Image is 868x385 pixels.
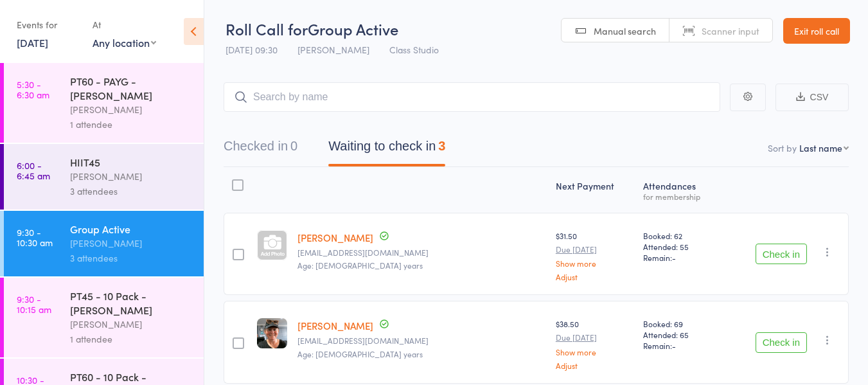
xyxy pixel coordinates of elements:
div: $38.50 [556,318,633,369]
a: 6:00 -6:45 amHIIT45[PERSON_NAME]3 attendees [4,144,204,210]
div: for membership [643,192,718,201]
time: 9:30 - 10:30 am [17,227,53,247]
small: youngmaxwellhouse@outlook.com [297,248,545,257]
small: Due [DATE] [556,333,633,342]
div: $31.50 [556,230,633,281]
span: Remain: [643,340,718,351]
button: Checked in0 [224,132,297,166]
span: - [672,340,676,351]
div: Last name [799,141,842,154]
a: [PERSON_NAME] [297,231,373,244]
div: [PERSON_NAME] [70,169,193,184]
div: PT45 - 10 Pack - [PERSON_NAME] [70,289,193,317]
a: Show more [556,348,633,356]
div: At [93,14,156,35]
a: Show more [556,259,633,267]
button: Check in [756,332,807,353]
span: Booked: 62 [643,230,718,241]
div: HIIT45 [70,155,193,169]
a: 9:30 -10:30 amGroup Active[PERSON_NAME]3 attendees [4,211,204,276]
div: 1 attendee [70,117,193,132]
div: Group Active [70,222,193,236]
a: Adjust [556,273,633,281]
div: [PERSON_NAME] [70,102,193,117]
div: PT60 - PAYG - [PERSON_NAME] [70,74,193,102]
span: [DATE] 09:30 [226,43,278,56]
div: Atten­dances [638,173,723,207]
div: Any location [93,35,156,49]
button: Check in [756,244,807,264]
a: 5:30 -6:30 amPT60 - PAYG - [PERSON_NAME][PERSON_NAME]1 attendee [4,63,204,143]
time: 5:30 - 6:30 am [17,79,49,100]
div: 1 attendee [70,332,193,346]
span: Age: [DEMOGRAPHIC_DATA] years [297,348,423,359]
div: 3 attendees [70,251,193,265]
small: Due [DATE] [556,245,633,254]
input: Search by name [224,82,720,112]
span: Roll Call for [226,18,308,39]
span: Booked: 69 [643,318,718,329]
div: 3 [438,139,445,153]
div: Events for [17,14,80,35]
img: image1742599549.png [257,318,287,348]
span: Age: [DEMOGRAPHIC_DATA] years [297,260,423,271]
a: 9:30 -10:15 amPT45 - 10 Pack - [PERSON_NAME][PERSON_NAME]1 attendee [4,278,204,357]
span: Attended: 65 [643,329,718,340]
div: Next Payment [551,173,638,207]
button: CSV [775,84,849,111]
span: Scanner input [702,24,759,37]
small: orsmecollies@gmail.com [297,336,545,345]
span: Attended: 55 [643,241,718,252]
a: [PERSON_NAME] [297,319,373,332]
div: 3 attendees [70,184,193,199]
span: Group Active [308,18,398,39]
time: 9:30 - 10:15 am [17,294,51,314]
div: [PERSON_NAME] [70,317,193,332]
a: Adjust [556,361,633,370]
label: Sort by [768,141,797,154]
button: Waiting to check in3 [328,132,445,166]
span: - [672,252,676,263]
span: Manual search [594,24,656,37]
span: Remain: [643,252,718,263]
div: 0 [290,139,297,153]
a: [DATE] [17,35,48,49]
time: 6:00 - 6:45 am [17,160,50,181]
a: Exit roll call [783,18,850,44]
div: [PERSON_NAME] [70,236,193,251]
span: [PERSON_NAME] [297,43,369,56]
span: Class Studio [389,43,439,56]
